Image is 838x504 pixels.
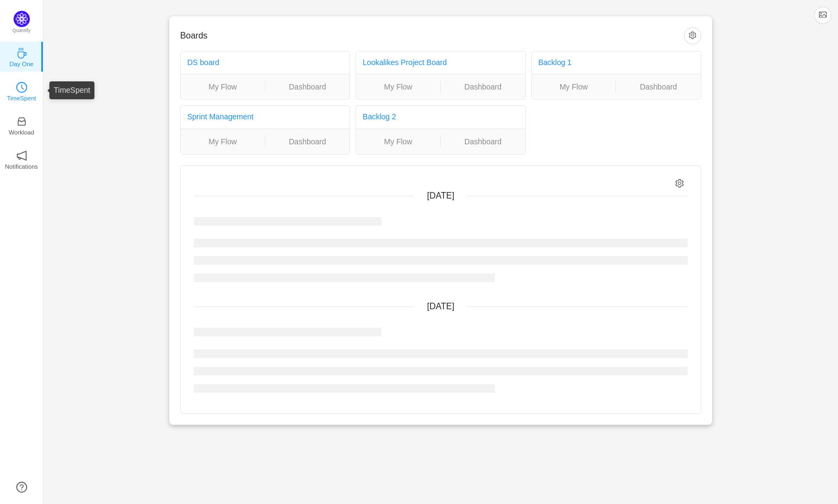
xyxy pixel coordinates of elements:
p: Workload [9,127,34,137]
a: Dashboard [265,81,350,93]
img: Quantify [14,11,30,27]
i: icon: notification [16,150,27,161]
p: TimeSpent [7,93,36,103]
a: My Flow [356,81,440,93]
a: Backlog 2 [363,112,396,121]
a: Dashboard [441,81,525,93]
span: [DATE] [427,191,454,200]
a: Dashboard [616,81,701,93]
i: icon: clock-circle [16,82,27,93]
button: icon: picture [814,7,831,24]
a: icon: notificationNotifications [16,154,27,164]
h3: Boards [180,30,684,41]
a: icon: coffeeDay One [16,51,27,62]
a: My Flow [181,136,265,148]
a: Sprint Management [187,112,253,121]
i: icon: coffee [16,48,27,59]
a: Dashboard [265,136,350,148]
p: Notifications [5,162,38,171]
a: Backlog 1 [538,58,572,67]
i: icon: inbox [16,116,27,127]
a: My Flow [181,81,265,93]
a: icon: clock-circleTimeSpent [16,85,27,96]
a: icon: question-circle [16,482,27,493]
a: icon: inboxWorkload [16,119,27,130]
p: Quantify [12,27,31,35]
a: My Flow [356,136,440,148]
button: icon: setting [684,27,701,44]
a: Dashboard [441,136,525,148]
a: DS board [187,58,219,67]
p: Day One [9,59,33,69]
span: [DATE] [427,302,454,311]
i: icon: setting [675,179,684,188]
a: My Flow [532,81,616,93]
a: Lookalikes Project Board [363,58,447,67]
